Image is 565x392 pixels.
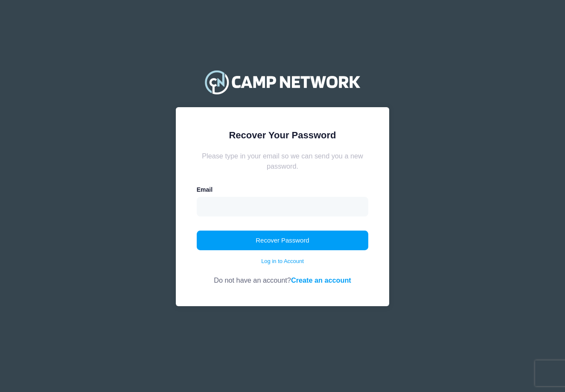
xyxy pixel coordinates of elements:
[201,65,364,99] img: Camp Network
[197,185,213,194] label: Email
[291,276,351,284] a: Create an account
[197,128,369,142] div: Recover Your Password
[197,265,369,285] div: Do not have an account?
[197,231,369,250] button: Recover Password
[261,257,304,266] a: Log in to Account
[197,151,369,172] div: Please type in your email so we can send you a new password.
